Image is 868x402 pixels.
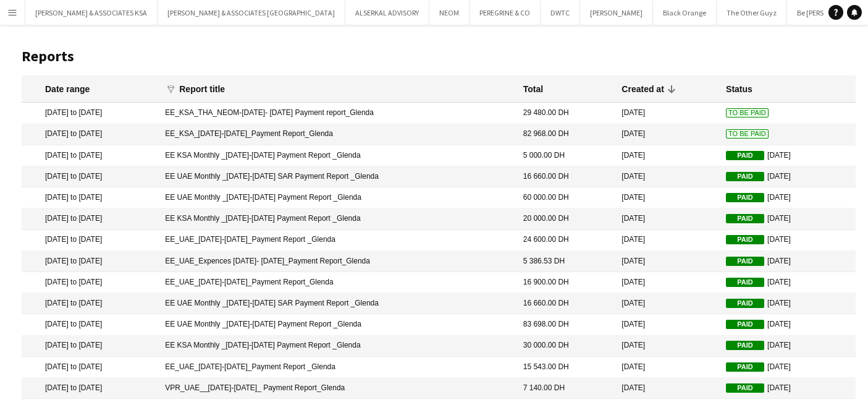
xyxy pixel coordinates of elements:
[22,272,159,293] mat-cell: [DATE] to [DATE]
[517,166,616,187] mat-cell: 16 660.00 DH
[615,378,720,399] mat-cell: [DATE]
[726,299,764,308] span: Paid
[615,272,720,293] mat-cell: [DATE]
[22,357,159,378] mat-cell: [DATE] to [DATE]
[517,314,616,335] mat-cell: 83 698.00 DH
[22,336,159,357] mat-cell: [DATE] to [DATE]
[615,314,720,335] mat-cell: [DATE]
[517,145,616,166] mat-cell: 5 000.00 DH
[615,124,720,145] mat-cell: [DATE]
[726,108,769,118] span: To Be Paid
[159,230,516,251] mat-cell: EE_UAE_[DATE]-[DATE]_Payment Report _Glenda
[622,83,664,95] div: Created at
[159,124,516,145] mat-cell: EE_KSA_[DATE]-[DATE]_Payment Report_Glenda
[517,251,616,272] mat-cell: 5 386.53 DH
[720,251,856,272] mat-cell: [DATE]
[720,293,856,314] mat-cell: [DATE]
[345,1,429,25] button: ALSERKAL ADVISORY
[653,1,717,25] button: Black Orange
[22,208,159,229] mat-cell: [DATE] to [DATE]
[517,272,616,293] mat-cell: 16 900.00 DH
[158,1,345,25] button: [PERSON_NAME] & ASSOCIATES [GEOGRAPHIC_DATA]
[615,336,720,357] mat-cell: [DATE]
[720,230,856,251] mat-cell: [DATE]
[726,83,752,95] div: Status
[22,251,159,272] mat-cell: [DATE] to [DATE]
[22,293,159,314] mat-cell: [DATE] to [DATE]
[159,314,516,335] mat-cell: EE UAE Monthly _[DATE]-[DATE] Payment Report _Glenda
[22,187,159,208] mat-cell: [DATE] to [DATE]
[615,103,720,124] mat-cell: [DATE]
[720,357,856,378] mat-cell: [DATE]
[720,336,856,357] mat-cell: [DATE]
[159,166,516,187] mat-cell: EE UAE Monthly _[DATE]-[DATE] SAR Payment Report _Glenda
[22,47,856,66] h1: Reports
[726,341,764,350] span: Paid
[159,357,516,378] mat-cell: EE_UAE_[DATE]-[DATE]_Payment Report _Glenda
[159,145,516,166] mat-cell: EE KSA Monthly _[DATE]-[DATE] Payment Report _Glenda
[45,83,90,95] div: Date range
[159,293,516,314] mat-cell: EE UAE Monthly _[DATE]-[DATE] SAR Payment Report _Glenda
[517,103,616,124] mat-cell: 29 480.00 DH
[726,257,764,266] span: Paid
[615,166,720,187] mat-cell: [DATE]
[159,187,516,208] mat-cell: EE UAE Monthly _[DATE]-[DATE] Payment Report _Glenda
[159,272,516,293] mat-cell: EE_UAE_[DATE]-[DATE]_Payment Report_Glenda
[517,187,616,208] mat-cell: 60 000.00 DH
[720,314,856,335] mat-cell: [DATE]
[517,230,616,251] mat-cell: 24 600.00 DH
[517,208,616,229] mat-cell: 20 000.00 DH
[615,357,720,378] mat-cell: [DATE]
[726,129,769,139] span: To Be Paid
[429,1,470,25] button: NEOM
[517,357,616,378] mat-cell: 15 543.00 DH
[726,172,764,181] span: Paid
[22,103,159,124] mat-cell: [DATE] to [DATE]
[726,151,764,160] span: Paid
[720,187,856,208] mat-cell: [DATE]
[622,83,675,95] div: Created at
[25,1,158,25] button: [PERSON_NAME] & ASSOCIATES KSA
[470,1,541,25] button: PEREGRINE & CO
[720,378,856,399] mat-cell: [DATE]
[517,378,616,399] mat-cell: 7 140.00 DH
[726,193,764,202] span: Paid
[22,124,159,145] mat-cell: [DATE] to [DATE]
[22,145,159,166] mat-cell: [DATE] to [DATE]
[720,166,856,187] mat-cell: [DATE]
[22,230,159,251] mat-cell: [DATE] to [DATE]
[22,378,159,399] mat-cell: [DATE] to [DATE]
[615,187,720,208] mat-cell: [DATE]
[541,1,580,25] button: DWTC
[179,83,236,95] div: Report title
[159,103,516,124] mat-cell: EE_KSA_THA_NEOM-[DATE]- [DATE] Payment report_Glenda
[720,145,856,166] mat-cell: [DATE]
[615,208,720,229] mat-cell: [DATE]
[615,251,720,272] mat-cell: [DATE]
[615,230,720,251] mat-cell: [DATE]
[726,235,764,244] span: Paid
[523,83,543,95] div: Total
[517,336,616,357] mat-cell: 30 000.00 DH
[179,83,225,95] div: Report title
[159,208,516,229] mat-cell: EE KSA Monthly _[DATE]-[DATE] Payment Report _Glenda
[159,251,516,272] mat-cell: EE_UAE_Expences [DATE]- [DATE]_Payment Report_Glenda
[580,1,653,25] button: [PERSON_NAME]
[726,278,764,287] span: Paid
[717,1,787,25] button: The Other Guyz
[720,272,856,293] mat-cell: [DATE]
[726,214,764,223] span: Paid
[726,383,764,393] span: Paid
[726,320,764,329] span: Paid
[517,124,616,145] mat-cell: 82 968.00 DH
[159,336,516,357] mat-cell: EE KSA Monthly _[DATE]-[DATE] Payment Report _Glenda
[726,362,764,372] span: Paid
[720,208,856,229] mat-cell: [DATE]
[159,378,516,399] mat-cell: VPR_UAE__[DATE]-[DATE]_ Payment Report_Glenda
[615,145,720,166] mat-cell: [DATE]
[22,166,159,187] mat-cell: [DATE] to [DATE]
[22,314,159,335] mat-cell: [DATE] to [DATE]
[615,293,720,314] mat-cell: [DATE]
[517,293,616,314] mat-cell: 16 660.00 DH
